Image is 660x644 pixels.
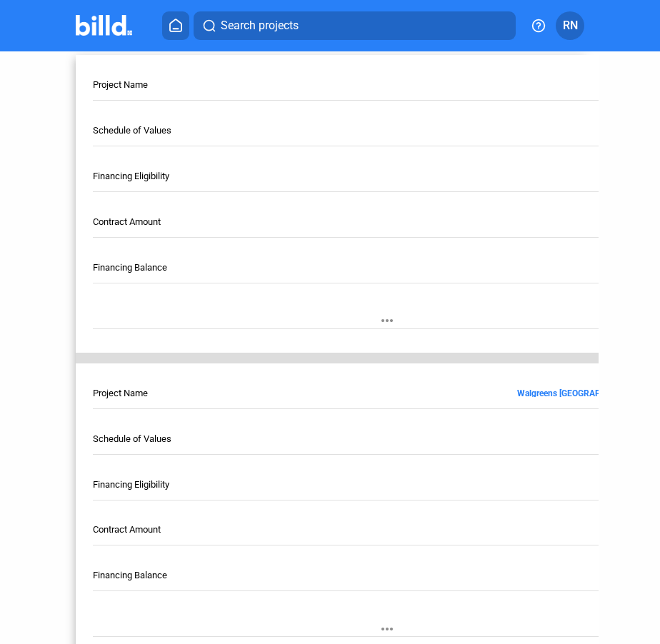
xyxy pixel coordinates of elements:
[76,15,132,36] img: Billd Company Logo
[379,620,396,638] mat-icon: more_horiz
[194,11,516,40] button: Search projects
[379,312,396,329] mat-icon: more_horiz
[563,17,578,34] span: RN
[556,11,584,40] button: RN
[221,17,299,34] span: Search projects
